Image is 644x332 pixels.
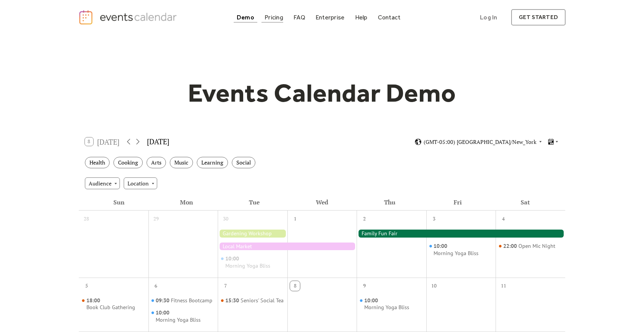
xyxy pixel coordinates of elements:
div: Contact [378,15,401,19]
div: Help [355,15,368,19]
div: Enterprise [316,15,344,19]
a: home [78,10,179,25]
h1: Events Calendar Demo [176,77,468,109]
a: Contact [375,12,404,22]
a: Demo [234,12,257,22]
a: Pricing [261,12,286,22]
a: Help [352,12,371,22]
a: FAQ [290,12,308,22]
div: Pricing [265,15,283,19]
div: FAQ [293,15,305,19]
a: get started [511,9,566,26]
div: Demo [237,15,254,19]
a: Log In [472,9,505,26]
a: Enterprise [312,12,348,22]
